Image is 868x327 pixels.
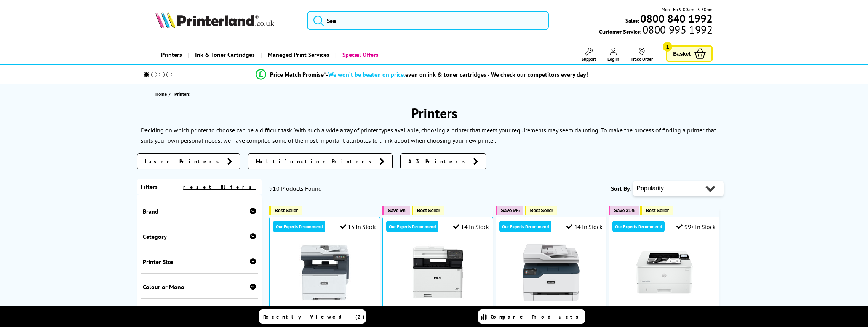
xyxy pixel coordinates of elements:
[273,221,325,232] div: Our Experts Recommend
[261,45,335,64] a: Managed Print Services
[501,208,519,213] span: Save 5%
[640,206,673,215] button: Best Seller
[183,184,256,190] a: reset filters
[275,208,298,213] span: Best Seller
[599,26,713,35] span: Customer Service:
[141,183,158,190] span: Filters
[143,283,256,291] div: Colour or Mono
[607,48,619,62] a: Log In
[631,48,653,62] a: Track Order
[296,295,353,303] a: Xerox C325
[640,11,713,26] b: 0800 840 1992
[499,221,551,232] div: Our Experts Recommend
[612,221,665,232] div: Our Experts Recommend
[259,309,366,324] a: Recently Viewed (2)
[636,244,693,301] img: HP LaserJet Pro 4002dn
[663,42,672,52] span: 1
[270,71,326,78] span: Price Match Promise*
[409,295,467,303] a: Canon i-SENSYS MF752Cdw
[155,11,274,28] img: Printerland Logo
[335,45,384,64] a: Special Offers
[269,206,302,215] button: Best Seller
[662,6,713,13] span: Mon - Fri 9:00am - 5:30pm
[256,158,376,165] span: Multifunction Printers
[611,185,631,192] span: Sort By:
[614,208,635,213] span: Save 31%
[340,223,376,230] div: 15 In Stock
[400,153,486,169] a: A3 Printers
[453,223,489,230] div: 14 In Stock
[412,206,444,215] button: Best Seller
[417,208,440,213] span: Best Seller
[646,208,669,213] span: Best Seller
[639,15,713,22] a: 0800 840 1992
[143,258,256,266] div: Printer Size
[141,126,716,144] p: To make the process of finding a printer that suits your own personal needs, we have compiled som...
[636,295,693,303] a: HP LaserJet Pro 4002dn
[607,56,619,62] span: Log In
[496,206,523,215] button: Save 5%
[137,104,731,122] h1: Printers
[525,206,557,215] button: Best Seller
[143,208,256,215] div: Brand
[523,295,580,303] a: Xerox C235
[523,244,580,301] img: Xerox C235
[307,11,549,30] input: Sea
[382,206,410,215] button: Save 5%
[155,45,188,64] a: Printers
[141,126,599,134] p: Deciding on which printer to choose can be a difficult task. With such a wide array of printer ty...
[566,223,602,230] div: 14 In Stock
[478,309,585,324] a: Compare Products
[133,68,711,81] li: modal_Promise
[188,45,261,64] a: Ink & Toner Cartridges
[388,208,406,213] span: Save 5%
[195,45,255,64] span: Ink & Toner Cartridges
[137,153,240,169] a: Laser Printers
[641,26,713,33] span: 0800 995 1992
[143,233,256,240] div: Category
[145,158,223,165] span: Laser Printers
[408,158,469,165] span: A3 Printers
[666,45,713,62] a: Basket 1
[530,208,553,213] span: Best Seller
[609,206,639,215] button: Save 31%
[326,71,588,78] div: - even on ink & toner cartridges - We check our competitors every day!
[155,90,169,98] a: Home
[582,56,596,62] span: Support
[625,17,639,24] span: Sales:
[155,11,297,30] a: Printerland Logo
[263,313,365,320] span: Recently Viewed (2)
[676,223,715,230] div: 99+ In Stock
[269,185,322,192] span: 910 Products Found
[248,153,393,169] a: Multifunction Printers
[582,48,596,62] a: Support
[296,244,353,301] img: Xerox C325
[328,71,405,78] span: We won’t be beaten on price,
[491,313,583,320] span: Compare Products
[673,48,691,59] span: Basket
[174,91,190,97] span: Printers
[386,221,438,232] div: Our Experts Recommend
[409,244,467,301] img: Canon i-SENSYS MF752Cdw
